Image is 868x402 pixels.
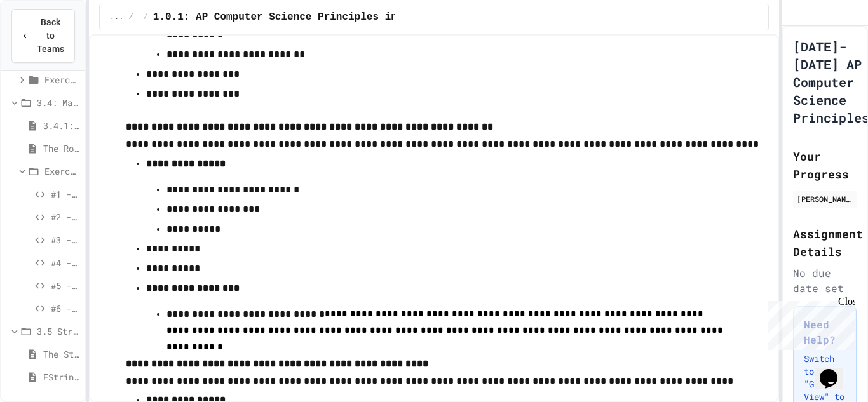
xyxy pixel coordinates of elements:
[37,325,80,338] span: 3.5 String Operators
[153,10,538,25] span: 1.0.1: AP Computer Science Principles in Python Course Syllabus
[793,265,857,296] div: No due date set
[793,147,857,183] h2: Your Progress
[51,233,80,246] span: #3 - Fix the Code (Medium)
[51,256,80,269] span: #4 - Complete the Code (Medium)
[793,225,857,260] h2: Assignment Details
[51,302,80,315] span: #6 - Complete the Code (Hard)
[43,347,80,361] span: The String Module
[144,12,148,22] span: /
[815,351,855,389] iframe: chat widget
[51,210,80,224] span: #2 - Complete the Code (Easy)
[797,193,853,204] div: [PERSON_NAME]
[110,12,124,22] span: ...
[44,73,80,86] span: Exercise - Variables and Data Types
[51,279,80,292] span: #5 - Complete the Code (Hard)
[11,9,75,63] button: Back to Teams
[43,119,80,132] span: 3.4.1: Mathematical Operators
[37,96,80,109] span: 3.4: Mathematical Operators
[51,187,80,201] span: #1 - Fix the Code (Easy)
[44,164,80,178] span: Exercise - Mathematical Operators
[128,12,133,22] span: /
[37,16,64,56] span: Back to Teams
[43,142,80,155] span: The Round Function
[763,296,855,350] iframe: chat widget
[5,5,88,81] div: Chat with us now!Close
[43,370,80,384] span: FString Function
